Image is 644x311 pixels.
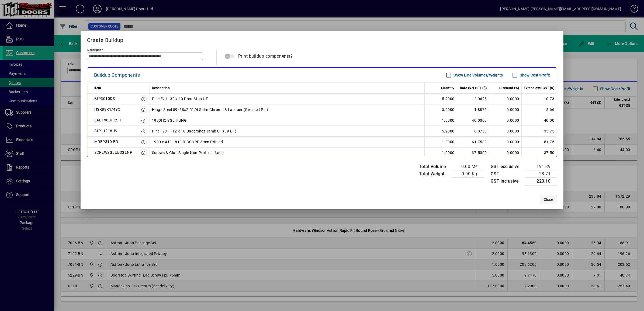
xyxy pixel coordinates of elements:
[150,147,425,158] td: Screws & Glue Single Non-Profiled Jamb
[524,85,555,91] span: Extend excl GST ($)
[460,85,487,91] span: Rate excl GST ($)
[459,96,487,102] div: 2.0625
[459,106,487,113] div: 1.8875
[522,115,557,126] td: 40.00
[150,93,425,104] td: Pine F/J - 30 x 10 Door Stop UT
[525,177,557,185] td: 220.10
[540,195,557,204] button: Close
[94,138,118,145] div: MDFP810-BD
[152,85,170,91] span: Description
[150,115,425,126] td: 1980HC SGL HUNG
[544,197,553,202] span: Close
[522,137,557,147] td: 61.75
[489,137,522,147] td: 0.0000
[522,126,557,137] td: 35.75
[425,93,457,104] td: 5.2000
[525,170,557,177] td: 28.71
[489,104,522,115] td: 0.0000
[94,85,101,91] span: Item
[94,71,140,79] div: Buildup Components
[522,93,557,104] td: 10.73
[519,72,550,78] label: Show Cost/Profit
[416,163,451,170] td: Total Volume
[425,126,457,137] td: 5.2000
[499,85,519,91] span: Discount (%)
[459,117,487,124] div: 40.0000
[238,54,293,59] span: Print buildup components?
[94,149,133,156] div: SCREWSGLUESGLNP
[451,170,484,177] td: 0.00 Kg
[459,149,487,156] div: 37.5000
[459,128,487,134] div: 6.8750
[451,163,484,170] td: 0.00 M³
[522,147,557,158] td: 37.50
[441,85,455,91] span: Quantity
[150,126,425,137] td: Pine F/J - 112 x 18 Undershot Jamb UT (J9 DF)
[94,117,122,123] div: LAB1980HCSH
[488,163,525,170] td: GST exclusive
[81,31,564,47] h2: Create Buildup
[489,115,522,126] td: 0.0000
[416,170,451,177] td: Total Weight
[425,147,457,158] td: 1.0000
[425,104,457,115] td: 3.0000
[94,128,117,134] div: FJP11218US
[525,163,557,170] td: 191.39
[489,93,522,104] td: 0.0000
[150,137,425,147] td: 1980 x 410 - 810 RIBCORE 3mm Primed
[488,170,525,177] td: GST
[459,139,487,145] div: 61.7500
[94,95,115,102] div: FJP3010DS
[522,104,557,115] td: 5.66
[425,115,457,126] td: 1.0000
[488,177,525,185] td: GST inclusive
[452,72,503,78] label: Show Line Volumes/Weights
[94,106,120,113] div: HSR89R1/4SC
[425,137,457,147] td: 1.0000
[87,48,103,51] mat-label: Description
[489,126,522,137] td: 0.0000
[489,147,522,158] td: 0.0000
[150,104,425,115] td: Hinge Steel 89x58x2 R1/4 Satin Chrome & Lacquer (Greased Pin)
